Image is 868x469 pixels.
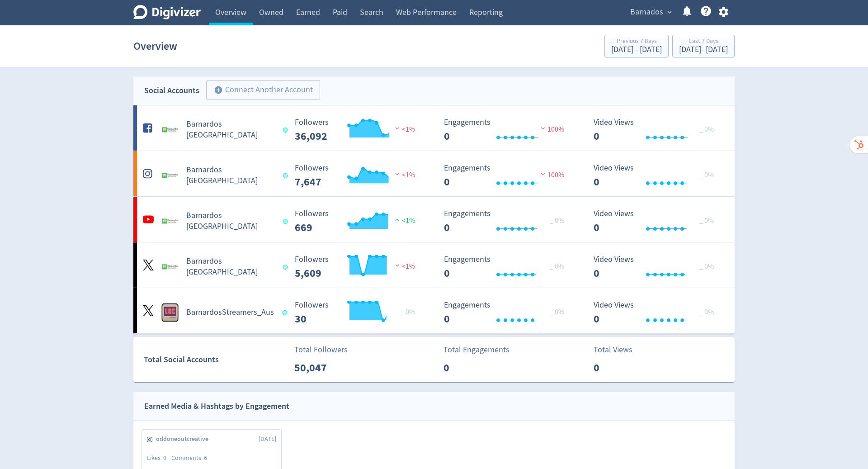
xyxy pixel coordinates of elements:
[538,125,564,134] span: 100%
[186,307,274,318] h5: BarnardosStreamers_Aus
[589,118,725,142] svg: Video Views 0
[699,125,714,134] span: _ 0%
[443,360,495,376] p: 0
[290,301,426,325] svg: Followers 30
[699,262,714,271] span: _ 0%
[699,171,714,180] span: _ 0%
[439,118,575,142] svg: Engagements 0
[393,171,402,177] img: negative-performance.svg
[199,81,320,100] a: Connect Another Account
[401,308,415,317] span: _ 0%
[594,360,646,376] p: 0
[283,310,290,315] span: Data last synced: 20 Aug 2025, 1:02am (AEST)
[290,209,426,233] svg: Followers 669
[283,173,290,178] span: Data last synced: 19 Aug 2025, 5:02pm (AEST)
[393,216,415,225] span: <1%
[393,262,415,271] span: <1%
[630,5,663,19] span: Barnados
[604,35,669,57] button: Previous 7 Days[DATE] - [DATE]
[439,255,575,279] svg: Engagements 0
[290,255,426,279] svg: Followers 5,609
[439,164,575,188] svg: Engagements 0
[133,151,735,196] a: Barnardos Australia undefinedBarnardos [GEOGRAPHIC_DATA] Followers 7,647 Followers 7,647 <1% Enga...
[443,344,509,356] p: Total Engagements
[393,171,415,180] span: <1%
[589,255,725,279] svg: Video Views 0
[393,216,402,223] img: positive-performance.svg
[133,105,735,151] a: Barnardos Australia undefinedBarnardos [GEOGRAPHIC_DATA] Followers 36,092 Followers 36,092 <1% En...
[294,344,348,356] p: Total Followers
[538,171,547,177] img: negative-performance.svg
[589,209,725,233] svg: Video Views 0
[290,118,426,142] svg: Followers 36,092
[538,125,547,132] img: negative-performance.svg
[679,38,728,46] div: Last 7 Days
[171,454,212,463] div: Comments
[163,454,166,462] span: 0
[679,46,728,54] div: [DATE] - [DATE]
[294,360,346,376] p: 50,047
[161,212,179,230] img: Barnardos Australia undefined
[393,125,415,134] span: <1%
[161,121,179,139] img: Barnardos Australia undefined
[627,5,674,19] button: Barnados
[393,262,402,269] img: negative-performance.svg
[186,119,274,141] h5: Barnardos [GEOGRAPHIC_DATA]
[283,265,290,270] span: Data last synced: 20 Aug 2025, 3:01am (AEST)
[186,210,274,232] h5: Barnardos [GEOGRAPHIC_DATA]
[699,308,714,317] span: _ 0%
[672,35,735,57] button: Last 7 Days[DATE]- [DATE]
[393,125,402,132] img: negative-performance.svg
[161,258,179,276] img: Barnardos Australia undefined
[206,80,320,100] button: Connect Another Account
[589,164,725,188] svg: Video Views 0
[283,128,290,133] span: Data last synced: 19 Aug 2025, 5:02pm (AEST)
[186,256,274,278] h5: Barnardos [GEOGRAPHIC_DATA]
[665,8,674,16] span: expand_more
[283,219,290,224] span: Data last synced: 19 Aug 2025, 5:02pm (AEST)
[439,301,575,325] svg: Engagements 0
[611,46,662,54] div: [DATE] - [DATE]
[550,308,564,317] span: _ 0%
[144,400,289,413] div: Earned Media & Hashtags by Engagement
[204,454,207,462] span: 6
[156,435,213,444] span: oddoneoutcreative
[550,262,564,271] span: _ 0%
[550,216,564,225] span: _ 0%
[589,301,725,325] svg: Video Views 0
[290,164,426,188] svg: Followers 7,647
[439,209,575,233] svg: Engagements 0
[133,288,735,333] a: BarnardosStreamers_Aus undefinedBarnardosStreamers_Aus Followers 30 Followers 30 _ 0% Engagements...
[133,32,177,61] h1: Overview
[699,216,714,225] span: _ 0%
[161,303,179,322] img: BarnardosStreamers_Aus undefined
[259,435,276,444] span: [DATE]
[611,38,662,46] div: Previous 7 Days
[186,165,274,186] h5: Barnardos [GEOGRAPHIC_DATA]
[147,454,171,463] div: Likes
[538,171,564,180] span: 100%
[144,353,288,366] div: Total Social Accounts
[133,197,735,242] a: Barnardos Australia undefinedBarnardos [GEOGRAPHIC_DATA] Followers 669 Followers 669 <1% Engageme...
[161,166,179,185] img: Barnardos Australia undefined
[144,84,199,97] div: Social Accounts
[594,344,646,356] p: Total Views
[133,242,735,288] a: Barnardos Australia undefinedBarnardos [GEOGRAPHIC_DATA] Followers 5,609 Followers 5,609 <1% Enga...
[214,85,223,95] span: add_circle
